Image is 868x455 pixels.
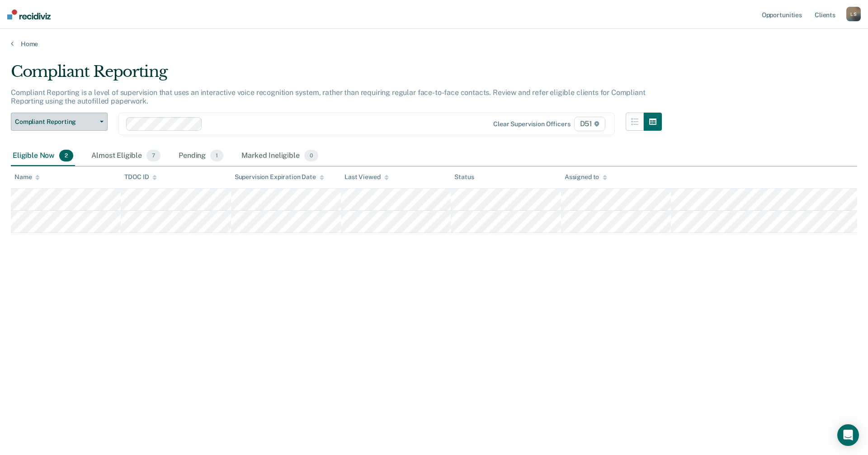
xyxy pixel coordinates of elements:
div: Status [454,173,474,181]
div: Assigned to [565,173,607,181]
span: Compliant Reporting [15,118,96,126]
div: Pending1 [177,146,225,166]
div: Marked Ineligible0 [240,146,320,166]
div: Clear supervision officers [493,120,570,128]
span: 2 [59,150,73,161]
div: Supervision Expiration Date [235,173,324,181]
div: Open Intercom Messenger [837,424,859,446]
button: LS [846,7,861,21]
span: 1 [210,150,223,161]
img: Recidiviz [7,9,51,19]
div: Eligible Now2 [11,146,75,166]
button: Compliant Reporting [11,113,108,131]
div: Compliant Reporting [11,62,662,88]
div: Name [14,173,40,181]
span: 7 [146,150,160,161]
div: Last Viewed [344,173,388,181]
span: D51 [574,117,605,131]
span: 0 [304,150,318,161]
p: Compliant Reporting is a level of supervision that uses an interactive voice recognition system, ... [11,88,645,105]
div: L S [846,7,861,21]
div: Almost Eligible7 [90,146,162,166]
a: Home [11,40,857,48]
div: TDOC ID [124,173,157,181]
